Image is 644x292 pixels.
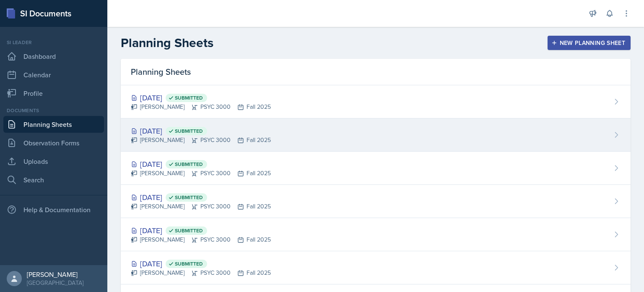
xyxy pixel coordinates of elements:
[131,103,271,111] div: [PERSON_NAME] PSYC 3000 Fall 2025
[131,268,271,277] div: [PERSON_NAME] PSYC 3000 Fall 2025
[121,85,631,118] a: [DATE] Submitted [PERSON_NAME]PSYC 3000Fall 2025
[3,85,104,102] a: Profile
[175,128,203,134] span: Submitted
[3,171,104,188] a: Search
[3,116,104,133] a: Planning Sheets
[175,161,203,168] span: Submitted
[131,235,271,244] div: [PERSON_NAME] PSYC 3000 Fall 2025
[3,107,104,114] div: Documents
[131,258,271,269] div: [DATE]
[553,39,625,46] div: New Planning Sheet
[131,192,271,203] div: [DATE]
[121,218,631,251] a: [DATE] Submitted [PERSON_NAME]PSYC 3000Fall 2025
[121,152,631,185] a: [DATE] Submitted [PERSON_NAME]PSYC 3000Fall 2025
[175,194,203,201] span: Submitted
[131,225,271,236] div: [DATE]
[131,202,271,211] div: [PERSON_NAME] PSYC 3000 Fall 2025
[121,185,631,218] a: [DATE] Submitted [PERSON_NAME]PSYC 3000Fall 2025
[175,260,203,267] span: Submitted
[131,169,271,178] div: [PERSON_NAME] PSYC 3000 Fall 2025
[121,251,631,284] a: [DATE] Submitted [PERSON_NAME]PSYC 3000Fall 2025
[131,92,271,103] div: [DATE]
[27,270,83,279] div: [PERSON_NAME]
[3,153,104,170] a: Uploads
[3,134,104,151] a: Observation Forms
[175,95,203,101] span: Submitted
[27,279,83,287] div: [GEOGRAPHIC_DATA]
[121,59,631,85] div: Planning Sheets
[121,35,213,50] h2: Planning Sheets
[548,36,631,50] button: New Planning Sheet
[175,227,203,234] span: Submitted
[131,136,271,145] div: [PERSON_NAME] PSYC 3000 Fall 2025
[3,48,104,65] a: Dashboard
[131,125,271,137] div: [DATE]
[3,66,104,83] a: Calendar
[121,118,631,152] a: [DATE] Submitted [PERSON_NAME]PSYC 3000Fall 2025
[3,39,104,46] div: Si leader
[131,158,271,170] div: [DATE]
[3,201,104,218] div: Help & Documentation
